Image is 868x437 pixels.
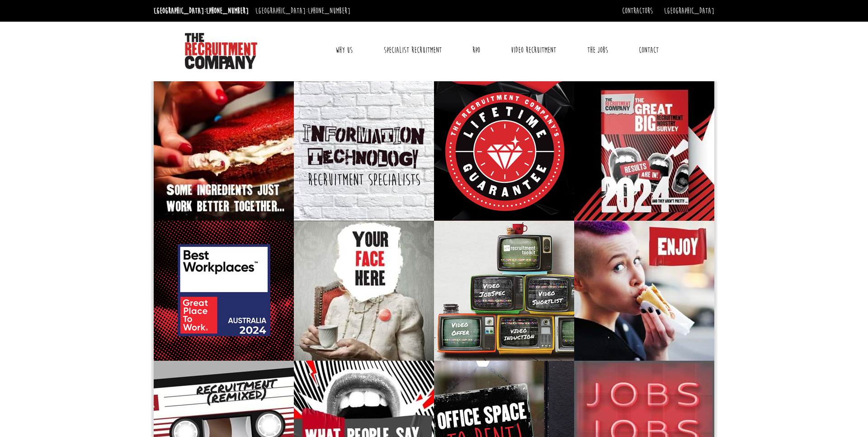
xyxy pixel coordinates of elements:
[580,39,615,61] a: The Jobs
[632,39,665,61] a: Contact
[253,4,353,18] li: [GEOGRAPHIC_DATA]:
[329,39,359,61] a: Why Us
[308,6,350,16] a: [PHONE_NUMBER]
[206,6,249,16] a: [PHONE_NUMBER]
[377,39,448,61] a: Specialist Recruitment
[622,6,653,16] a: Contractors
[504,39,563,61] a: Video Recruitment
[466,39,487,61] a: RPO
[151,4,251,18] li: [GEOGRAPHIC_DATA]:
[664,6,714,16] a: [GEOGRAPHIC_DATA]
[185,33,257,69] img: The Recruitment Company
